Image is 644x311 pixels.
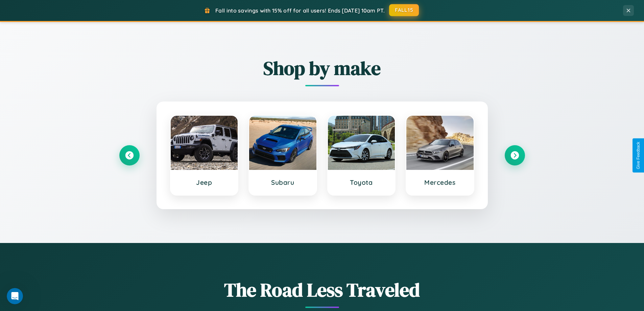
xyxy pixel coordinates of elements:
iframe: Intercom live chat [7,288,23,304]
div: Give Feedback [636,142,641,169]
h3: Jeep [177,178,231,186]
h3: Toyota [335,178,388,186]
span: Fall into savings with 15% off for all users! Ends [DATE] 10am PT. [215,7,385,14]
h2: Shop by make [119,55,525,81]
h3: Subaru [256,178,310,186]
h3: Mercedes [413,178,467,186]
button: FALL15 [389,4,419,16]
h1: The Road Less Traveled [119,277,525,303]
